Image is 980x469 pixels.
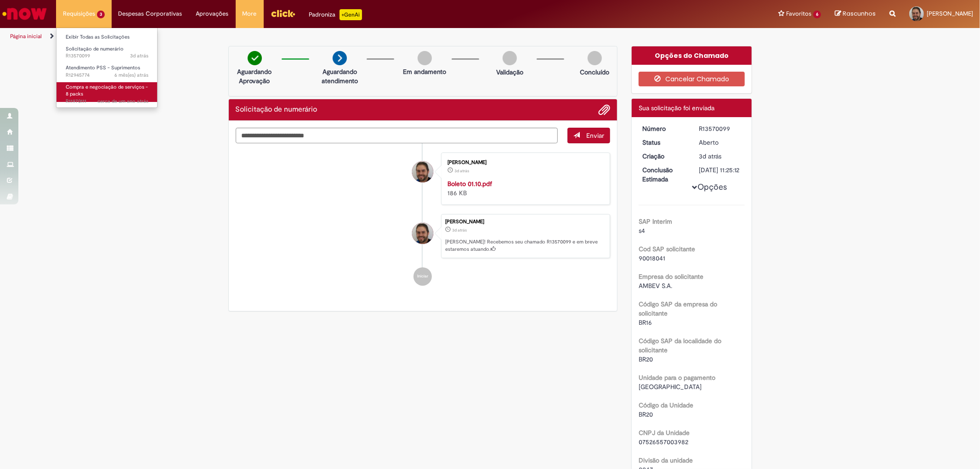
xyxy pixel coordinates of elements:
time: 06/09/2024 11:11:24 [97,98,148,105]
img: img-circle-grey.png [418,51,432,65]
b: Código da Unidade [639,401,693,409]
p: Concluído [580,68,609,77]
div: 26/09/2025 11:25:09 [699,152,742,161]
p: [PERSON_NAME]! Recebemos seu chamado R13570099 e em breve estaremos atuando. [445,238,605,253]
span: cerca de um ano atrás [97,98,148,105]
span: BR20 [639,410,653,418]
img: check-circle-green.png [248,51,262,65]
a: Exibir Todas as Solicitações [57,32,158,42]
img: img-circle-grey.png [503,51,517,65]
span: Sua solicitação foi enviada [639,104,714,112]
span: Enviar [586,131,604,140]
h2: Solicitação de numerário Histórico de tíquete [236,106,317,114]
b: Cod SAP solicitante [639,245,695,253]
span: 6 [813,11,821,18]
ul: Histórico de tíquete [236,143,611,295]
span: Aprovações [196,9,229,18]
b: Unidade para o pagamento [639,373,715,382]
span: 6 mês(es) atrás [114,72,148,79]
a: Aberto R13570099 : Solicitação de numerário [57,44,158,61]
span: Compra e negociação de serviços - 8 packs [66,84,148,98]
span: R11970111 [66,98,148,105]
button: Cancelar Chamado [639,72,745,86]
div: R13570099 [699,124,742,133]
div: Aberto [699,138,742,147]
div: [DATE] 11:25:12 [699,165,742,175]
button: Adicionar anexos [598,104,610,116]
textarea: Digite sua mensagem aqui... [236,128,558,143]
div: [PERSON_NAME] [445,219,605,225]
span: R13570099 [66,52,148,60]
li: Flavio Oliveira De Castro [236,214,611,258]
time: 14/04/2025 12:18:35 [114,72,148,79]
b: Código SAP da empresa do solicitante [639,300,717,317]
time: 26/09/2025 11:24:56 [454,168,469,174]
button: Enviar [567,128,610,143]
dt: Número [635,124,692,133]
span: 3d atrás [699,152,721,160]
dt: Conclusão Estimada [635,165,692,184]
span: Requisições [63,9,95,18]
span: 3d atrás [452,227,467,233]
time: 26/09/2025 11:25:09 [130,52,148,59]
b: Divisão da unidade [639,456,693,464]
span: s4 [639,226,645,235]
img: arrow-next.png [333,51,347,65]
span: 07526557003982 [639,438,688,446]
a: Rascunhos [835,10,876,18]
a: Boleto 01.10.pdf [448,180,492,188]
b: SAP Interim [639,217,672,226]
div: Flavio Oliveira De Castro [412,223,433,244]
b: Código SAP da localidade do solicitante [639,337,721,354]
a: Aberto R12945774 : Atendimento PSS - Suprimentos [57,63,158,80]
span: AMBEV S.A. [639,282,672,290]
span: R12945774 [66,72,148,79]
img: img-circle-grey.png [588,51,602,65]
b: Empresa do solicitante [639,272,703,281]
p: Aguardando Aprovação [232,67,277,85]
div: Padroniza [309,9,362,20]
img: ServiceNow [1,5,48,23]
p: Validação [496,68,523,77]
dt: Status [635,138,692,147]
span: BR16 [639,318,652,327]
p: Em andamento [403,67,446,76]
a: Aberto R11970111 : Compra e negociação de serviços - 8 packs [57,82,158,102]
span: BR20 [639,355,653,363]
span: [GEOGRAPHIC_DATA] [639,383,702,391]
span: 3 [97,11,105,18]
span: 3d atrás [454,168,469,174]
span: More [243,9,257,18]
p: Aguardando atendimento [317,67,362,85]
span: Favoritos [786,9,811,18]
div: Opções do Chamado [632,46,752,65]
div: 186 KB [448,179,600,198]
span: 90018041 [639,254,665,262]
span: Rascunhos [843,9,876,18]
b: CNPJ da Unidade [639,429,690,437]
dt: Criação [635,152,692,161]
span: 3d atrás [130,52,148,59]
span: Atendimento PSS - Suprimentos [66,64,140,71]
ul: Trilhas de página [7,28,646,45]
span: [PERSON_NAME] [927,10,973,17]
a: Página inicial [10,33,42,40]
ul: Requisições [56,28,158,108]
img: click_logo_yellow_360x200.png [271,6,295,20]
time: 26/09/2025 11:25:09 [452,227,467,233]
span: Despesas Corporativas [119,9,182,18]
div: Flavio Oliveira De Castro [412,161,433,182]
div: [PERSON_NAME] [448,160,600,165]
span: Solicitação de numerário [66,45,124,52]
time: 26/09/2025 11:25:09 [699,152,721,160]
p: +GenAi [340,9,362,20]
